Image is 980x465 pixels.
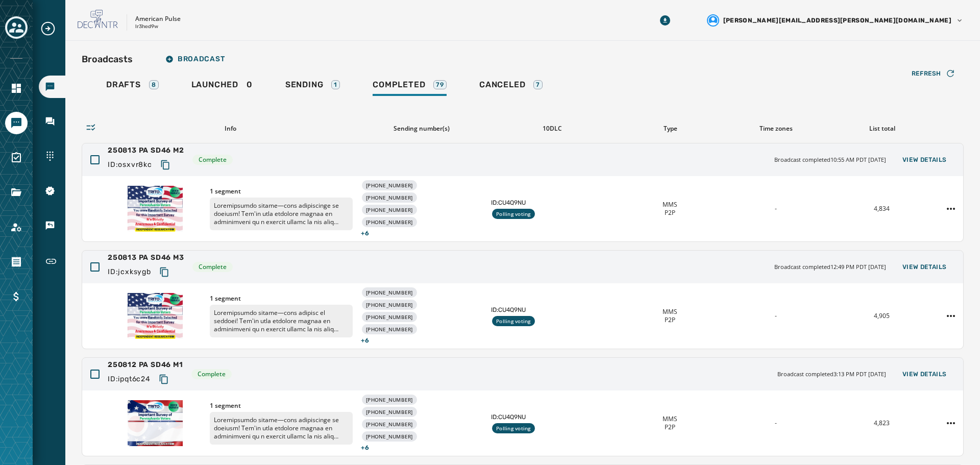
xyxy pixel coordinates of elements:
span: ID: CU4Q9NU [491,306,613,314]
span: Completed [373,80,425,90]
span: MMS [663,308,677,316]
span: Broadcast completed 12:49 PM PDT [DATE] [774,263,886,272]
span: Broadcast completed 10:55 AM PDT [DATE] [774,156,886,164]
div: [PHONE_NUMBER] [362,395,417,405]
h2: Broadcasts [82,52,133,66]
p: Loremipsumdo sitame—cons adipisc el seddoei! Tem'in utla etdolore magnaa en adminimveni qu n exer... [210,305,353,337]
div: 1 [331,80,340,89]
a: Sending1 [277,75,348,98]
span: Refresh [912,69,941,78]
a: Completed79 [364,75,455,98]
div: [PHONE_NUMBER] [362,419,417,429]
button: Copy text to clipboard [156,156,175,174]
a: Navigate to Account [5,216,28,238]
span: View Details [902,263,947,271]
div: Time zones [727,125,825,133]
span: P2P [665,209,675,217]
div: - [727,312,824,320]
button: 250813 PA SD46 M2 action menu [943,201,959,217]
span: + 6 [361,444,483,452]
a: Navigate to Billing [5,285,28,308]
div: 8 [149,80,159,89]
div: Polling voting [492,209,535,219]
div: - [727,419,824,427]
a: Navigate to Broadcasts [39,76,65,98]
a: Navigate to 10DLC Registration [39,180,65,202]
a: Canceled7 [471,75,551,98]
a: Navigate to Keywords & Responders [39,214,65,237]
div: [PHONE_NUMBER] [362,300,417,310]
span: View Details [902,370,947,378]
span: P2P [665,423,675,431]
span: Drafts [106,80,141,90]
div: 10DLC [491,125,613,133]
span: Complete [198,370,226,378]
span: ID: CU4Q9NU [491,413,613,421]
div: [PHONE_NUMBER] [362,312,417,322]
span: Complete [199,156,227,164]
span: Sending [285,80,324,90]
p: lr3hed9w [135,23,158,31]
span: Broadcast [165,55,225,63]
button: Download Menu [656,11,674,30]
button: View Details [894,153,955,167]
span: Canceled [479,80,525,90]
img: Thumbnail [128,400,183,446]
span: 1 segment [210,295,353,303]
div: [PHONE_NUMBER] [362,205,417,215]
div: Type [621,125,719,133]
span: ID: osxvr8kc [108,160,152,170]
button: Copy text to clipboard [155,263,174,281]
div: [PHONE_NUMBER] [362,407,417,417]
div: - [727,205,824,213]
div: 4,905 [833,312,930,320]
span: P2P [665,316,675,324]
button: Toggle account select drawer [5,16,28,39]
div: [PHONE_NUMBER] [362,180,417,190]
p: Loremipsumdo sitame—cons adipiscinge se doeiusm! Tem'in utla etdolore magnaa en adminimveni qu n ... [210,412,353,445]
div: [PHONE_NUMBER] [362,192,417,203]
a: Navigate to Short Links [39,249,65,274]
span: 250813 PA SD46 M2 [108,145,184,156]
a: Navigate to Sending Numbers [39,145,65,167]
div: [PHONE_NUMBER] [362,324,417,334]
div: Polling voting [492,316,535,326]
button: User settings [703,10,968,31]
p: Loremipsumdo sitame—cons adipiscinge se doeiusm! Tem'in utla etdolore magnaa en adminimveni qu n ... [210,198,353,230]
span: [PERSON_NAME][EMAIL_ADDRESS][PERSON_NAME][DOMAIN_NAME] [723,16,951,25]
a: Navigate to Surveys [5,146,28,169]
span: ID: CU4Q9NU [491,199,613,207]
a: Navigate to Inbox [39,110,65,133]
button: View Details [894,367,955,381]
div: [PHONE_NUMBER] [362,431,417,442]
a: Navigate to Orders [5,251,28,273]
span: 1 segment [210,402,353,410]
button: Expand sub nav menu [40,20,64,37]
span: Launched [191,80,238,90]
span: + 6 [361,336,483,345]
span: + 6 [361,229,483,237]
a: Launched0 [183,75,261,98]
div: Polling voting [492,423,535,433]
div: [PHONE_NUMBER] [362,217,417,227]
p: American Pulse [135,15,181,23]
button: 250812 PA SD46 M1 action menu [943,415,959,431]
div: 4,823 [833,419,930,427]
div: Sending number(s) [361,125,483,133]
div: [PHONE_NUMBER] [362,287,417,298]
button: 250813 PA SD46 M3 action menu [943,308,959,324]
span: MMS [663,415,677,423]
span: View Details [902,156,947,164]
span: MMS [663,201,677,209]
span: ID: ipqt6c24 [108,374,151,384]
span: ID: jcxksygb [108,267,151,277]
button: Copy text to clipboard [155,370,173,388]
span: 250812 PA SD46 M1 [108,360,183,370]
a: Navigate to Messaging [5,112,28,134]
button: Refresh [903,65,964,82]
span: Complete [199,263,227,271]
a: Navigate to Files [5,181,28,204]
span: 1 segment [210,187,353,195]
a: Drafts8 [98,75,167,98]
div: 7 [533,80,543,89]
